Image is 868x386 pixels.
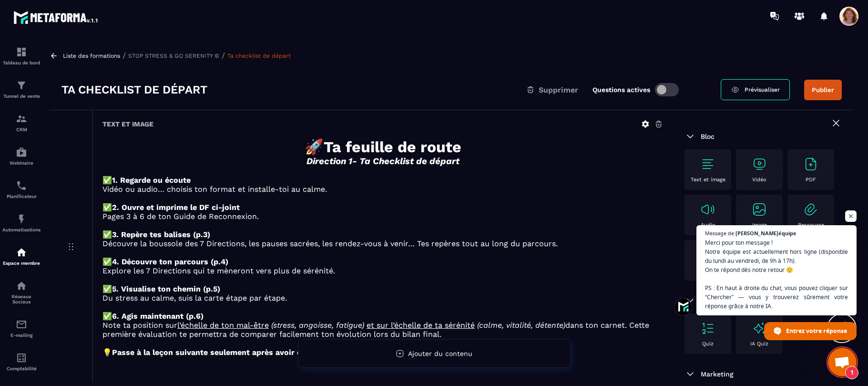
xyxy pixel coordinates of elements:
span: Ajouter du contenu [408,350,472,357]
p: Planificateur [2,194,41,199]
span: Supprimer [539,85,578,94]
p: IA Quiz [750,341,768,347]
p: Quiz [702,341,714,347]
a: schedulerschedulerPlanificateur [2,173,41,206]
a: Ta checklist de départ [227,52,291,59]
span: Marketing [701,370,734,378]
img: text-image no-wra [700,202,715,217]
img: scheduler [16,180,27,191]
p: ✅ [102,312,663,321]
p: Webinaire [2,160,41,166]
span: Entrez votre réponse [786,323,847,339]
a: emailemailE-mailing [2,312,41,345]
span: 1 [845,366,858,379]
h1: 🚀 [102,138,663,156]
u: et sur l’échelle de ta sérénité [367,321,475,330]
img: formation [16,80,27,91]
img: text-image no-wra [803,202,818,217]
button: Publier [804,80,842,100]
strong: 6. Agis maintenant (p.6) [112,312,204,321]
p: Text et image [691,177,725,183]
strong: 1. Regarde ou écoute [112,176,191,185]
img: formation [16,46,27,58]
a: automationsautomationsWebinaire [2,139,41,173]
p: Audio [701,222,715,228]
p: Découvre la boussole des 7 Directions, les pauses sacrées, les rendez-vous à venir… Tes repères t... [102,239,663,248]
strong: 4. Découvre ton parcours (p.4) [112,257,228,266]
em: (stress, angoisse, fatigue) [271,321,364,330]
a: automationsautomationsAutomatisations [2,206,41,240]
p: Note ta position sur dans ton carnet. Cette première évaluation te permettra de comparer facileme... [102,321,663,339]
p: Réseaux Sociaux [2,294,41,304]
span: / [222,51,225,60]
p: CRM [2,127,41,132]
a: formationformationTunnel de vente [2,73,41,106]
label: Questions actives [592,86,650,94]
p: Tunnel de vente [2,94,41,99]
a: formationformationCRM [2,106,41,139]
p: ✅ [102,284,663,293]
strong: 2. Ouvre et imprime le DF ci-joint [112,203,240,212]
strong: 3. Repère tes balises (p.3) [112,230,210,239]
a: Ouvrir le chat [828,348,857,376]
img: arrow-down [684,131,696,142]
a: accountantaccountantComptabilité [2,345,41,378]
em: (calme, vitalité, détente) [477,321,565,330]
p: 💡 [102,348,663,357]
span: Prévisualiser [745,86,780,93]
img: text-image no-wra [752,202,767,217]
img: logo [13,9,99,26]
p: Explore les 7 Directions qui te mèneront vers plus de sérénité. [102,266,663,275]
h6: Text et image [102,120,153,128]
span: [PERSON_NAME]équipe [735,230,797,236]
p: ✅ [102,176,663,185]
em: Direction 1- Ta Checklist de départ [306,156,460,167]
strong: Ta feuille de route [324,138,461,156]
p: Ressource [798,222,824,228]
a: STOP STRESS & GO SERENITY © [128,52,219,59]
p: ✅ [102,203,663,212]
strong: Passe à la leçon suivante seulement après avoir coché toutes les étapes. [112,348,390,357]
p: E-mailing [2,333,41,338]
p: Vidéo [752,177,766,183]
img: automations [16,213,27,225]
p: Pages 3 à 6 de ton Guide de Reconnexion. [102,212,663,221]
h3: Ta checklist de départ [61,82,207,97]
p: Comptabilité [2,366,41,371]
span: Merci pour ton message ! Notre équipe est actuellement hors ligne (disponible du lundi au vendred... [705,238,848,311]
img: text-image no-wra [752,156,767,172]
img: arrow-down [684,295,696,306]
span: Message de [705,230,734,236]
img: social-network [16,280,27,292]
a: Prévisualiser [721,79,790,100]
img: automations [16,247,27,258]
u: l’échelle de ton mal-être [177,321,269,330]
a: formationformationTableau de bord [2,39,41,73]
img: accountant [16,352,27,364]
p: Du stress au calme, suis la carte étape par étape. [102,293,663,303]
p: Automatisations [2,227,41,232]
img: formation [16,113,27,125]
img: automations [16,146,27,158]
p: Espace membre [2,261,41,266]
img: email [16,319,27,330]
span: Bloc [701,133,715,140]
span: / [123,51,126,60]
p: ✅ [102,257,663,266]
strong: 5. Visualise ton chemin (p.5) [112,284,220,293]
p: Tableau de bord [2,60,41,65]
img: text-image no-wra [803,156,818,172]
p: Image [752,222,767,228]
a: automationsautomationsEspace membre [2,240,41,273]
a: social-networksocial-networkRéseaux Sociaux [2,273,41,312]
a: Liste des formations [63,52,120,59]
img: text-image no-wra [700,156,715,172]
img: arrow-down [684,368,696,380]
p: PDF [806,177,816,183]
p: ✅ [102,230,663,239]
p: Vidéo ou audio… choisis ton format et installe-toi au calme. [102,185,663,194]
